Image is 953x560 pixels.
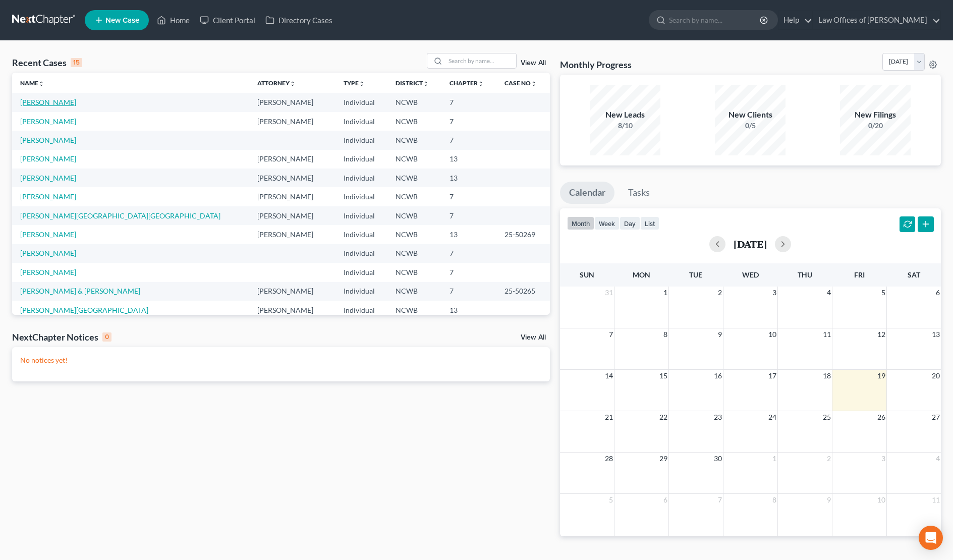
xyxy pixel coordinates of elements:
[778,11,812,29] a: Help
[662,328,668,341] span: 8
[38,81,44,87] i: unfold_more
[717,494,723,506] span: 7
[387,150,441,169] td: NCWB
[335,263,387,282] td: Individual
[335,225,387,244] td: Individual
[344,79,365,87] a: Typeunfold_more
[335,206,387,225] td: Individual
[496,225,549,244] td: 25-50269
[521,60,546,67] a: View All
[102,332,111,342] div: 0
[620,216,640,230] button: day
[387,93,441,111] td: NCWB
[20,117,76,126] a: [PERSON_NAME]
[441,282,497,301] td: 7
[658,411,668,423] span: 22
[689,270,702,279] span: Tue
[521,334,546,341] a: View All
[335,282,387,301] td: Individual
[876,494,886,506] span: 10
[441,206,497,225] td: 7
[826,494,832,506] span: 9
[249,169,335,187] td: [PERSON_NAME]
[935,287,941,299] span: 6
[767,370,777,382] span: 17
[658,370,668,382] span: 15
[880,453,886,465] span: 3
[335,244,387,263] td: Individual
[771,494,777,506] span: 8
[387,263,441,282] td: NCWB
[387,206,441,225] td: NCWB
[713,453,723,465] span: 30
[441,244,497,263] td: 7
[560,59,632,71] h3: Monthly Progress
[908,270,920,279] span: Sat
[715,121,786,131] div: 0/5
[717,287,723,299] span: 2
[12,331,111,343] div: NextChapter Notices
[20,306,148,314] a: [PERSON_NAME][GEOGRAPHIC_DATA]
[249,301,335,319] td: [PERSON_NAME]
[249,93,335,111] td: [PERSON_NAME]
[604,453,614,465] span: 28
[931,494,941,506] span: 11
[257,79,296,87] a: Attorneyunfold_more
[105,17,139,24] span: New Case
[20,268,76,276] a: [PERSON_NAME]
[20,211,220,220] a: [PERSON_NAME][GEOGRAPHIC_DATA][GEOGRAPHIC_DATA]
[608,328,614,341] span: 7
[608,494,614,506] span: 5
[496,282,549,301] td: 25-50265
[880,287,886,299] span: 5
[633,270,650,279] span: Mon
[742,270,759,279] span: Wed
[249,112,335,131] td: [PERSON_NAME]
[826,287,832,299] span: 4
[594,216,620,230] button: week
[20,192,76,201] a: [PERSON_NAME]
[580,270,594,279] span: Sun
[387,282,441,301] td: NCWB
[335,93,387,111] td: Individual
[590,121,660,131] div: 8/10
[441,169,497,187] td: 13
[387,112,441,131] td: NCWB
[640,216,659,230] button: list
[20,174,76,182] a: [PERSON_NAME]
[822,328,832,341] span: 11
[919,526,943,550] div: Open Intercom Messenger
[441,112,497,131] td: 7
[813,11,940,29] a: Law Offices of [PERSON_NAME]
[249,206,335,225] td: [PERSON_NAME]
[335,301,387,319] td: Individual
[504,79,537,87] a: Case Nounfold_more
[441,187,497,206] td: 7
[441,93,497,111] td: 7
[450,79,484,87] a: Chapterunfold_more
[335,112,387,131] td: Individual
[20,287,140,295] a: [PERSON_NAME] & [PERSON_NAME]
[826,453,832,465] span: 2
[658,453,668,465] span: 29
[387,244,441,263] td: NCWB
[387,131,441,149] td: NCWB
[20,136,76,144] a: [PERSON_NAME]
[441,301,497,319] td: 13
[876,411,886,423] span: 26
[445,53,516,68] input: Search by name...
[619,182,659,204] a: Tasks
[249,282,335,301] td: [PERSON_NAME]
[767,411,777,423] span: 24
[249,225,335,244] td: [PERSON_NAME]
[20,154,76,163] a: [PERSON_NAME]
[876,370,886,382] span: 19
[567,216,594,230] button: month
[840,121,911,131] div: 0/20
[669,11,761,29] input: Search by name...
[931,411,941,423] span: 27
[604,370,614,382] span: 14
[290,81,296,87] i: unfold_more
[590,109,660,121] div: New Leads
[854,270,865,279] span: Fri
